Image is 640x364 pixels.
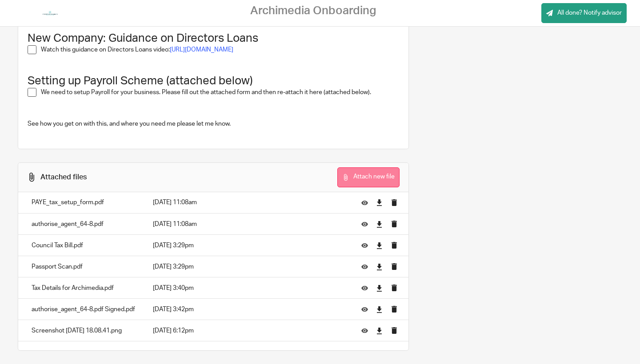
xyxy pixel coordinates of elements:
[32,305,135,314] p: authorise_agent_64-8.pdf Signed.pdf
[41,45,399,54] p: Watch this guidance on Directors Loans video:
[40,173,87,182] div: Attached files
[376,284,383,293] a: Download
[153,220,348,229] p: [DATE] 11:08am
[28,32,399,45] h1: New Company: Guidance on Directors Loans
[32,326,135,335] p: Screenshot [DATE] 18.08.41.png
[32,198,135,207] p: PAYE_tax_setup_form.pdf
[28,74,399,88] h1: Setting up Payroll Scheme (attached below)
[376,198,383,207] a: Download
[376,262,383,271] a: Download
[32,284,135,293] p: Tax Details for Archimedia.pdf
[32,220,135,229] p: authorise_agent_64-8.pdf
[250,4,376,18] h2: Archimedia Onboarding
[153,241,348,250] p: [DATE] 3:29pm
[28,119,399,128] p: See how you get on with this, and where you need me please let me know.
[32,241,135,250] p: Council Tax Bill.pdf
[41,88,399,97] p: We need to setup Payroll for your business. Please fill out the attached form and then re-attach ...
[39,7,61,20] img: Logo%2002%20SVG.jpg
[153,305,348,314] p: [DATE] 3:42pm
[153,284,348,293] p: [DATE] 3:40pm
[541,3,627,23] a: All done? Notify advisor
[337,167,400,187] button: Attach new file
[153,198,348,207] p: [DATE] 11:08am
[153,262,348,271] p: [DATE] 3:29pm
[557,8,622,17] span: All done? Notify advisor
[376,241,383,250] a: Download
[376,220,383,229] a: Download
[32,262,135,271] p: Passport Scan.pdf
[376,326,383,335] a: Download
[170,47,233,53] a: [URL][DOMAIN_NAME]
[153,326,348,335] p: [DATE] 6:12pm
[376,305,383,314] a: Download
